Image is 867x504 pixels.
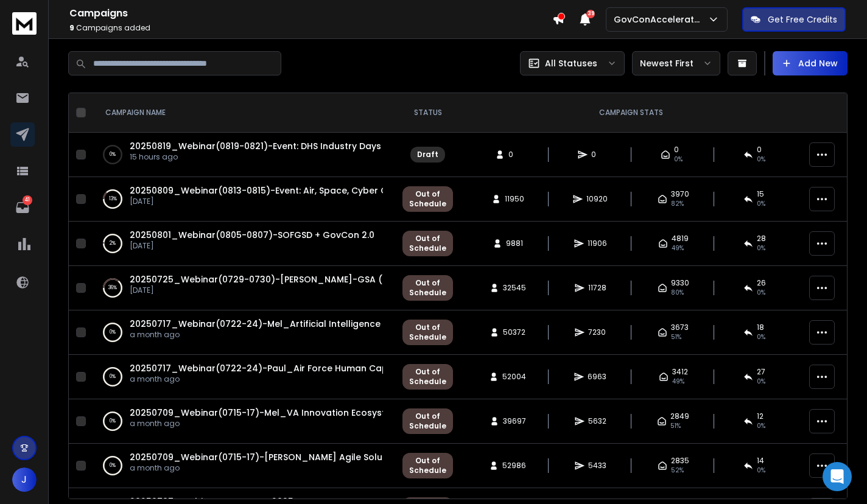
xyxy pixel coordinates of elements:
[110,415,116,427] p: 0 %
[110,149,116,161] p: 0 %
[671,456,689,466] span: 2835
[757,466,765,475] span: 0 %
[671,288,684,298] span: 80 %
[130,184,421,197] a: 20250809_Webinar(0813-0815)-Event: Air, Space, Cyber Con2025
[409,278,446,298] div: Out of Schedule
[130,241,374,251] p: [DATE]
[586,10,595,18] span: 39
[130,197,383,206] p: [DATE]
[757,278,766,288] span: 26
[130,229,374,241] a: 20250801_Webinar(0805-0807)-SOFGSD + GovCon 2.0
[108,282,117,294] p: 36 %
[586,194,608,204] span: 10920
[130,140,381,152] span: 20250819_Webinar(0819-0821)-Event: DHS Industry Days
[757,411,763,421] span: 12
[588,239,607,248] span: 11906
[12,467,37,492] button: J
[130,374,383,384] p: a month ago
[588,416,606,426] span: 5632
[588,372,606,382] span: 6963
[672,234,689,243] span: 4819
[91,133,395,177] td: 0%20250819_Webinar(0819-0821)-Event: DHS Industry Days15 hours ago
[671,189,689,199] span: 3970
[670,411,689,421] span: 2849
[460,93,802,133] th: CAMPAIGN STATS
[672,377,684,387] span: 49 %
[505,194,524,204] span: 11950
[130,407,790,419] a: 20250709_Webinar(0715-17)-Mel_VA Innovation Ecosystem (VHAIE)-Broad Agency Announcement (BAA)-Sui...
[23,195,32,205] p: 41
[130,463,383,473] p: a month ago
[130,285,383,295] p: [DATE]
[823,462,852,491] div: Open Intercom Messenger
[409,323,446,342] div: Out of Schedule
[409,411,446,431] div: Out of Schedule
[588,327,606,337] span: 7230
[674,155,683,164] span: 0%
[757,155,765,164] span: 0%
[768,13,837,26] p: Get Free Credits
[588,461,606,471] span: 5433
[591,150,603,159] span: 0
[671,199,684,209] span: 82 %
[91,222,395,266] td: 2%20250801_Webinar(0805-0807)-SOFGSD + GovCon 2.0[DATE]
[409,456,446,475] div: Out of Schedule
[69,23,74,33] span: 9
[670,421,681,431] span: 51 %
[130,273,407,285] a: 20250725_Webinar(0729-0730)-[PERSON_NAME]-GSA (GCA)
[506,239,523,248] span: 9881
[10,195,35,220] a: 41
[91,310,395,355] td: 0%20250717_Webinar(0722-24)-Mel_Artificial Intelligence Support to NATO Modeling and Simulationa ...
[12,12,37,35] img: logo
[757,243,765,253] span: 0 %
[110,460,116,472] p: 0 %
[110,371,116,383] p: 0 %
[130,330,383,340] p: a month ago
[588,283,606,293] span: 11728
[508,150,521,159] span: 0
[502,372,526,382] span: 52004
[110,326,116,338] p: 0 %
[672,243,684,253] span: 49 %
[69,6,552,21] h1: Campaigns
[417,150,438,159] div: Draft
[409,234,446,253] div: Out of Schedule
[409,367,446,387] div: Out of Schedule
[91,355,395,399] td: 0%20250717_Webinar(0722-24)-Paul_Air Force Human Capital CSOa month ago
[614,13,707,26] p: GovConAccelerator
[69,23,552,33] p: Campaigns added
[671,323,689,332] span: 3673
[757,189,764,199] span: 15
[545,57,597,69] p: All Statuses
[773,51,848,75] button: Add New
[672,367,688,377] span: 3412
[130,318,570,330] a: 20250717_Webinar(0722-24)-Mel_Artificial Intelligence Support to NATO Modeling and Simulation
[130,419,383,429] p: a month ago
[757,288,765,298] span: 0 %
[91,177,395,222] td: 13%20250809_Webinar(0813-0815)-Event: Air, Space, Cyber Con2025[DATE]
[671,278,689,288] span: 9330
[742,7,846,32] button: Get Free Credits
[674,145,679,155] span: 0
[503,283,526,293] span: 32545
[757,145,762,155] span: 0
[130,152,381,162] p: 15 hours ago
[757,456,764,466] span: 14
[91,399,395,444] td: 0%20250709_Webinar(0715-17)-Mel_VA Innovation Ecosystem (VHAIE)-Broad Agency Announcement (BAA)-S...
[130,451,678,463] a: 20250709_Webinar(0715-17)-[PERSON_NAME] Agile Solutions Test (FAST) Commercial Solutions Opening ...
[109,193,117,205] p: 13 %
[757,377,765,387] span: 0 %
[671,466,684,475] span: 52 %
[91,266,395,310] td: 36%20250725_Webinar(0729-0730)-[PERSON_NAME]-GSA (GCA)[DATE]
[671,332,681,342] span: 51 %
[91,444,395,488] td: 0%20250709_Webinar(0715-17)-[PERSON_NAME] Agile Solutions Test (FAST) Commercial Solutions Openin...
[91,93,395,133] th: CAMPAIGN NAME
